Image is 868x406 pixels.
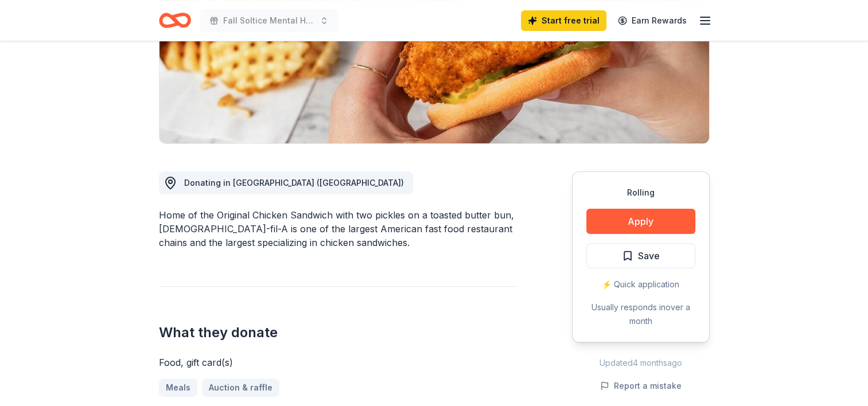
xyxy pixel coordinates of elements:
[586,278,695,291] div: ⚡️ Quick application
[611,10,694,31] a: Earn Rewards
[586,209,695,234] button: Apply
[159,7,191,34] a: Home
[586,186,695,200] div: Rolling
[202,378,279,397] a: Auction & raffle
[159,378,197,397] a: Meals
[586,243,695,268] button: Save
[638,248,660,263] span: Save
[159,323,517,342] h2: What they donate
[159,208,517,249] div: Home of the Original Chicken Sandwich with two pickles on a toasted butter bun, [DEMOGRAPHIC_DATA...
[586,300,695,328] div: Usually responds in over a month
[184,178,404,188] span: Donating in [GEOGRAPHIC_DATA] ([GEOGRAPHIC_DATA])
[521,10,606,31] a: Start free trial
[223,14,315,28] span: Fall Soltice Mental Health Summit
[200,9,338,32] button: Fall Soltice Mental Health Summit
[159,356,517,369] div: Food, gift card(s)
[572,356,710,370] div: Updated 4 months ago
[600,379,682,393] button: Report a mistake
